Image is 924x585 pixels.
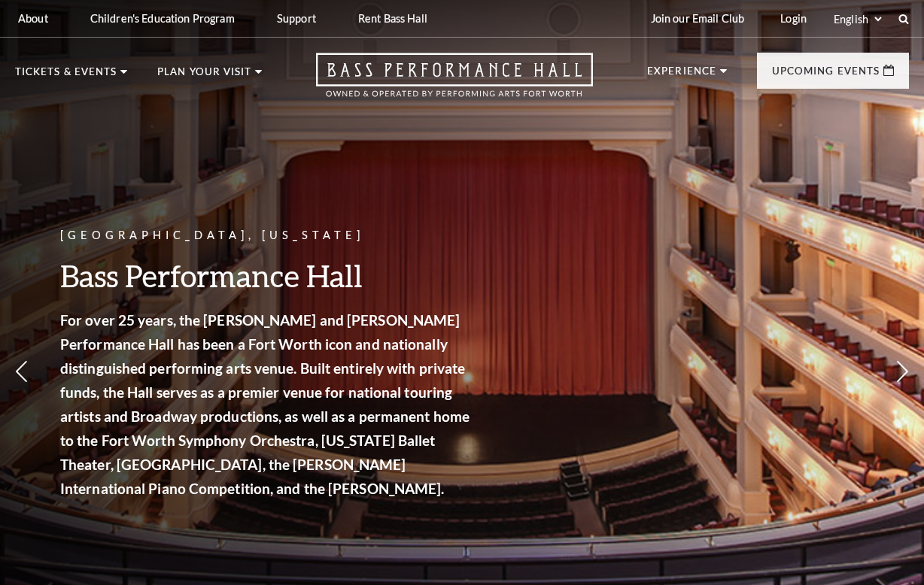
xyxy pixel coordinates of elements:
p: Tickets & Events [15,67,117,85]
p: Support [277,12,316,25]
p: [GEOGRAPHIC_DATA], [US_STATE] [60,226,474,245]
p: Upcoming Events [772,66,880,84]
p: Children's Education Program [90,12,235,25]
p: About [18,12,48,25]
p: Plan Your Visit [157,67,251,85]
p: Experience [647,66,716,84]
strong: For over 25 years, the [PERSON_NAME] and [PERSON_NAME] Performance Hall has been a Fort Worth ico... [60,311,470,497]
p: Rent Bass Hall [358,12,427,25]
select: Select: [831,12,884,26]
h3: Bass Performance Hall [60,256,474,295]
